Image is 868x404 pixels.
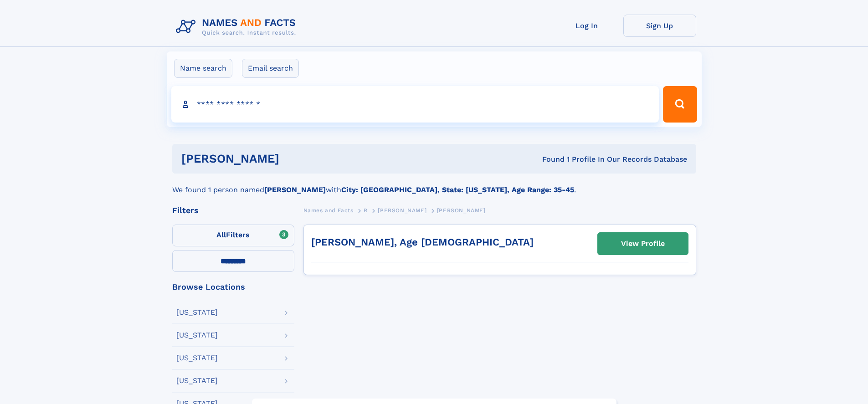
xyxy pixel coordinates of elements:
[216,230,226,239] span: All
[378,207,426,214] span: [PERSON_NAME]
[311,236,534,248] a: [PERSON_NAME], Age [DEMOGRAPHIC_DATA]
[174,59,232,78] label: Name search
[176,309,218,316] div: [US_STATE]
[364,207,368,214] span: R
[172,206,294,215] div: Filters
[303,205,354,216] a: Names and Facts
[171,86,659,123] input: search input
[550,15,623,37] a: Log In
[411,154,687,164] div: Found 1 Profile In Our Records Database
[172,283,294,291] div: Browse Locations
[623,15,696,37] a: Sign Up
[341,185,574,194] b: City: [GEOGRAPHIC_DATA], State: [US_STATE], Age Range: 35-45
[176,332,218,339] div: [US_STATE]
[181,153,411,164] h1: [PERSON_NAME]
[663,86,697,123] button: Search Button
[172,15,303,39] img: Logo Names and Facts
[364,205,368,216] a: R
[176,354,218,362] div: [US_STATE]
[172,225,294,246] label: Filters
[437,207,486,214] span: [PERSON_NAME]
[378,205,426,216] a: [PERSON_NAME]
[242,59,299,78] label: Email search
[176,377,218,384] div: [US_STATE]
[598,233,688,255] a: View Profile
[172,174,696,195] div: We found 1 person named with .
[621,233,665,254] div: View Profile
[264,185,326,194] b: [PERSON_NAME]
